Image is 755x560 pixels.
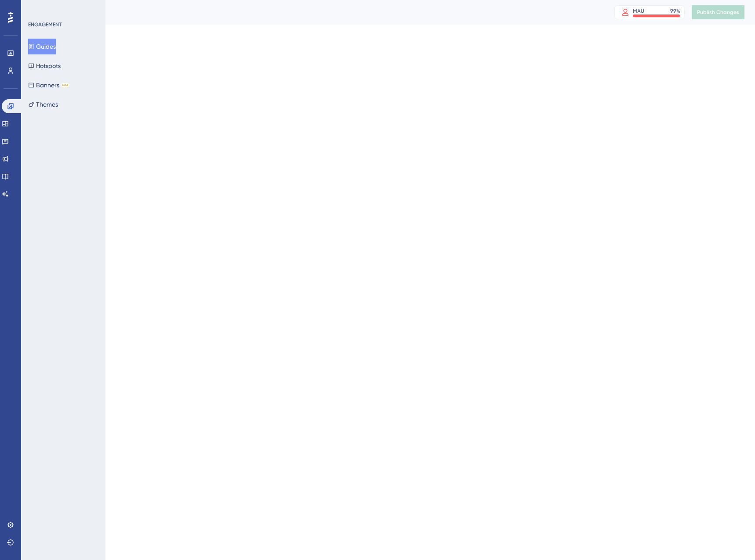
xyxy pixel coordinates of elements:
button: BannersBETA [28,77,69,93]
div: MAU [633,7,644,14]
button: Themes [28,97,58,112]
button: Guides [28,39,56,54]
div: ENGAGEMENT [28,21,62,28]
div: BETA [61,83,69,87]
span: Publish Changes [697,9,739,16]
button: Hotspots [28,58,61,74]
div: 99 % [670,7,680,14]
button: Publish Changes [692,5,744,19]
